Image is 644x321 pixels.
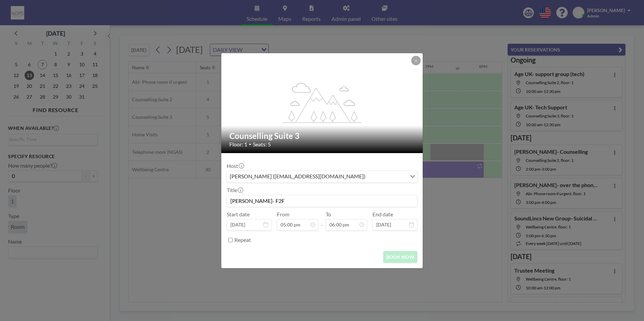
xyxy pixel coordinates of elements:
span: - [321,213,323,228]
input: Abi's reservation [227,195,417,207]
span: Floor: 1 [229,141,247,148]
label: End date [373,211,393,218]
span: • [249,142,251,147]
label: From [277,211,289,218]
input: Search for option [367,172,406,181]
button: BOOK NOW [383,251,417,263]
label: Host [227,163,244,169]
label: Title [227,187,243,193]
span: Seats: 5 [253,141,271,148]
label: Repeat [234,237,251,243]
div: Search for option [227,171,417,182]
label: Start date [227,211,250,218]
h2: Counselling Suite 3 [229,131,415,141]
span: [PERSON_NAME] ([EMAIL_ADDRESS][DOMAIN_NAME]) [228,172,367,181]
g: flex-grow: 1.2; [283,82,362,122]
label: To [326,211,331,218]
